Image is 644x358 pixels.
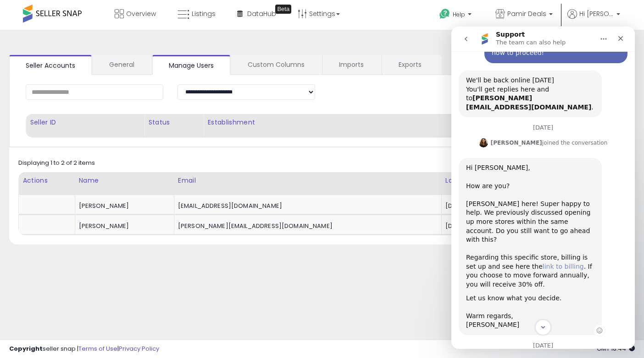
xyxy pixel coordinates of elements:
[79,222,167,230] div: [PERSON_NAME]
[84,293,100,309] button: Scroll to bottom
[507,9,546,18] span: Pamir Deals
[322,55,381,74] a: Imports
[445,176,532,185] div: Last Login
[445,202,528,210] div: [DATE] 03:32:52
[207,118,496,127] div: Establishment
[231,55,321,74] a: Custom Columns
[22,176,71,185] div: Actions
[148,118,200,127] div: Status
[79,176,170,185] div: Name
[567,9,620,30] a: Hi [PERSON_NAME]
[247,9,276,18] span: DataHub
[78,344,117,353] a: Terms of Use
[382,55,441,74] a: Exports
[9,55,92,75] a: Seller Accounts
[126,9,156,18] span: Overview
[178,202,434,210] div: [EMAIL_ADDRESS][DOMAIN_NAME]
[453,11,465,18] span: Help
[93,55,151,74] a: General
[119,344,159,353] a: Privacy Policy
[178,176,438,185] div: Email
[275,5,291,14] div: Tooltip anchor
[9,344,43,353] strong: Copyright
[579,9,614,18] span: Hi [PERSON_NAME]
[445,222,528,230] div: [DATE] 03:41:42
[178,222,434,230] div: [PERSON_NAME][EMAIL_ADDRESS][DOMAIN_NAME]
[18,159,95,168] div: Displaying 1 to 2 of 2 items
[192,9,216,18] span: Listings
[432,1,481,30] a: Help
[79,202,167,210] div: [PERSON_NAME]
[7,316,176,328] div: [DATE]
[152,55,230,75] a: Manage Users
[9,345,159,353] div: seller snap | |
[439,8,450,20] i: Get Help
[30,118,140,127] div: Seller ID
[451,27,635,349] iframe: Intercom live chat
